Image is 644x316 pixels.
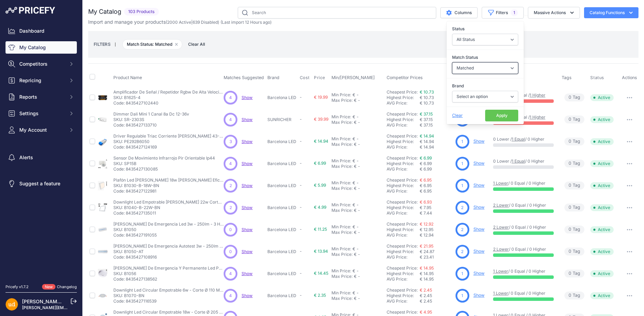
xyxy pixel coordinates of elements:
[569,138,571,145] span: 0
[113,249,224,254] p: SKU: B1050-AT
[420,188,453,194] div: € 6.95
[229,95,232,101] span: 4
[6,91,77,103] button: Reports
[355,92,359,98] div: -
[331,142,352,147] div: Max Price:
[113,111,189,117] p: Dimmer Dali Mini 1 Canal 8a Dc 12-36v
[314,227,327,232] span: € 11.25
[6,25,77,37] a: Dashboard
[387,243,418,249] a: Cheapest Price:
[530,115,545,120] a: 1 Higher
[167,20,191,25] a: 2000 Active
[452,25,518,32] label: Status
[357,98,360,103] div: -
[355,268,359,274] div: -
[300,227,302,232] span: -
[493,115,555,120] p: 0 Lower / 0 Equal /
[229,205,232,211] span: 2
[267,95,297,100] p: Barcelona LED
[113,139,224,144] p: SKU: PE292B6050
[113,95,224,100] p: SKU: B1625-4
[357,230,360,235] div: -
[113,89,224,95] p: Amplificador De Señal / Repetidor Rgbw De Alta Velocidad 12-24v Dc - 8a/canal
[111,42,120,46] small: |
[387,139,420,144] div: Highest Price:
[387,183,420,188] div: Highest Price:
[569,116,571,123] span: 0
[420,117,433,122] span: € 37.15
[185,41,208,48] span: Clear All
[590,248,614,255] span: Active
[352,224,355,230] div: €
[590,204,614,211] span: Active
[352,114,355,120] div: €
[569,248,571,255] span: 0
[387,133,418,139] a: Cheapest Price:
[387,227,420,232] div: Highest Price:
[267,183,297,188] p: Barcelona LED
[420,139,434,144] span: € 14.94
[569,94,571,101] span: 0
[352,246,355,252] div: €
[331,92,351,98] div: Min Price:
[267,249,297,254] p: Barcelona LED
[473,271,484,276] a: Show
[113,210,224,216] p: Code: 8435427135011
[314,117,328,122] span: € 39.99
[569,182,571,189] span: 0
[355,114,359,120] div: -
[113,122,189,128] p: Code: 8435427133710
[300,271,302,276] span: -
[493,181,508,186] a: 1 Lower
[267,117,297,122] p: SUNRICHER
[387,177,418,183] a: Cheapest Price:
[331,224,351,230] div: Min Price:
[387,210,420,216] div: AVG Price:
[420,177,432,183] a: € 6.95
[461,249,463,255] span: 2
[493,247,555,252] p: / 0 Equal / 0 Higher
[355,246,359,252] div: -
[242,117,253,122] span: Show
[357,120,360,125] div: -
[242,271,253,276] span: Show
[387,265,418,271] a: Cheapest Price:
[357,252,360,257] div: -
[242,205,253,210] span: Show
[564,182,584,189] span: Tag
[113,75,142,80] span: Product Name
[493,137,555,142] p: 0 Lower / / 0 Higher
[473,161,484,166] a: Show
[485,110,518,121] button: Apply
[314,139,328,144] span: € 14.94
[242,161,253,166] a: Show
[387,144,420,150] div: AVG Price:
[493,291,508,296] a: 1 Lower
[267,205,297,210] p: Barcelona LED
[473,227,484,232] a: Show
[267,227,297,232] p: Barcelona LED
[314,75,327,80] button: Price
[238,7,436,19] input: Search
[493,269,508,274] a: 1 Lower
[420,111,433,117] a: € 37.15
[420,232,453,238] div: € 12.94
[113,133,224,139] p: Driver Regulable Triac Corriente [PERSON_NAME] 43-60v 30w 500ma
[314,205,326,210] span: € 4.99
[242,293,253,298] a: Show
[387,161,420,166] div: Highest Price:
[473,205,484,210] a: Show
[473,183,484,188] a: Show
[564,94,584,101] span: Tag
[420,122,453,128] div: € 37.15
[387,166,420,172] div: AVG Price:
[387,205,420,210] div: Highest Price:
[6,107,77,120] button: Settings
[166,20,219,25] span: ( | )
[300,205,302,210] span: -
[352,136,355,142] div: €
[242,227,253,232] span: Show
[331,252,352,257] div: Max Price:
[564,160,584,167] span: Tag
